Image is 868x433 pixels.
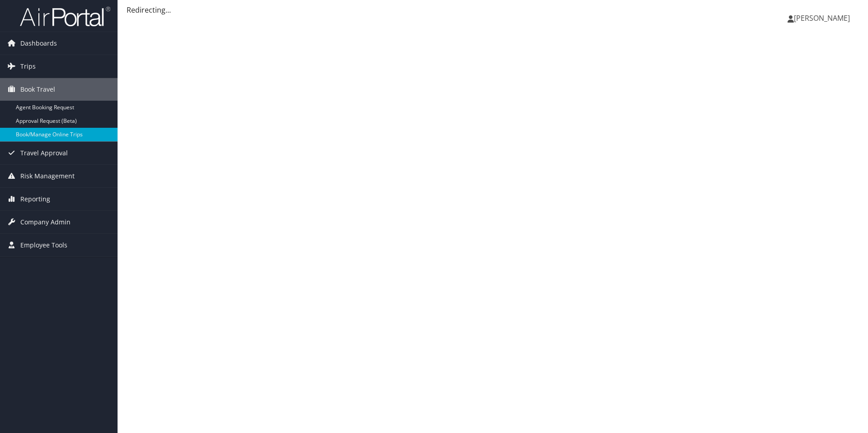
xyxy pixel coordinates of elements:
span: Company Admin [20,211,71,233]
span: Dashboards [20,32,57,55]
div: Redirecting... [127,5,859,15]
span: Trips [20,55,36,78]
a: [PERSON_NAME] [788,5,859,32]
span: Reporting [20,188,50,210]
span: Risk Management [20,165,75,187]
span: [PERSON_NAME] [794,13,850,23]
span: Book Travel [20,78,55,101]
img: airportal-logo.png [20,6,110,27]
span: Travel Approval [20,142,68,164]
span: Employee Tools [20,234,67,256]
